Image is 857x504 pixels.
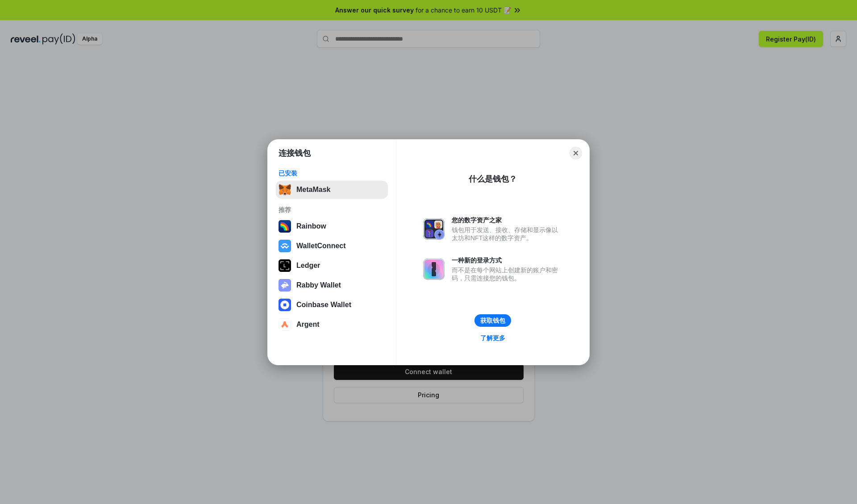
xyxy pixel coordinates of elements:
[296,262,320,270] div: Ledger
[276,217,388,235] button: Rainbow
[296,281,341,289] div: Rabby Wallet
[276,316,388,333] button: Argent
[296,321,320,329] div: Argent
[276,276,388,294] button: Rabby Wallet
[469,174,517,184] div: 什么是钱包？
[279,318,291,331] img: svg+xml,%3Csvg%20width%3D%2228%22%20height%3D%2228%22%20viewBox%3D%220%200%2028%2028%22%20fill%3D...
[452,226,562,242] div: 钱包用于发送、接收、存储和显示像以太坊和NFT这样的数字资产。
[279,259,291,272] img: svg+xml,%3Csvg%20xmlns%3D%22http%3A%2F%2Fwww.w3.org%2F2000%2Fsvg%22%20width%3D%2228%22%20height%3...
[276,257,388,275] button: Ledger
[570,147,582,159] button: Close
[276,296,388,314] button: Coinbase Wallet
[480,317,505,325] div: 获取钱包
[452,216,562,224] div: 您的数字资产之家
[279,279,291,292] img: svg+xml,%3Csvg%20xmlns%3D%22http%3A%2F%2Fwww.w3.org%2F2000%2Fsvg%22%20fill%3D%22none%22%20viewBox...
[423,258,445,280] img: svg+xml,%3Csvg%20xmlns%3D%22http%3A%2F%2Fwww.w3.org%2F2000%2Fsvg%22%20fill%3D%22none%22%20viewBox...
[296,186,330,194] div: MetaMask
[296,222,326,230] div: Rainbow
[279,240,291,252] img: svg+xml,%3Csvg%20width%3D%2228%22%20height%3D%2228%22%20viewBox%3D%220%200%2028%2028%22%20fill%3D...
[279,206,385,214] div: 推荐
[279,299,291,311] img: svg+xml,%3Csvg%20width%3D%2228%22%20height%3D%2228%22%20viewBox%3D%220%200%2028%2028%22%20fill%3D...
[296,301,351,309] div: Coinbase Wallet
[452,256,562,264] div: 一种新的登录方式
[480,334,505,342] div: 了解更多
[279,183,291,196] img: svg+xml,%3Csvg%20fill%3D%22none%22%20height%3D%2233%22%20viewBox%3D%220%200%2035%2033%22%20width%...
[474,314,511,327] button: 获取钱包
[276,181,388,199] button: MetaMask
[296,242,346,250] div: WalletConnect
[423,218,445,240] img: svg+xml,%3Csvg%20xmlns%3D%22http%3A%2F%2Fwww.w3.org%2F2000%2Fsvg%22%20fill%3D%22none%22%20viewBox...
[279,220,291,233] img: svg+xml,%3Csvg%20width%3D%22120%22%20height%3D%22120%22%20viewBox%3D%220%200%20120%20120%22%20fil...
[475,332,511,344] a: 了解更多
[452,266,562,282] div: 而不是在每个网站上创建新的账户和密码，只需连接您的钱包。
[279,148,311,158] h1: 连接钱包
[276,237,388,255] button: WalletConnect
[279,169,385,177] div: 已安装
